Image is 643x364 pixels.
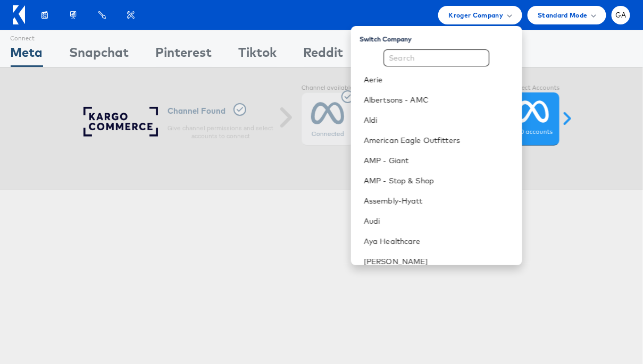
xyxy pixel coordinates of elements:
[156,43,212,67] div: Pinterest
[364,216,514,226] a: Audi
[302,84,355,92] label: Channel available
[615,12,627,19] span: GA
[11,30,43,43] div: Connect
[364,135,514,146] a: American Eagle Outfitters
[449,10,504,21] span: Kroger Company
[364,196,514,206] a: Assembly-Hyatt
[364,256,514,267] a: [PERSON_NAME]
[364,175,514,186] a: AMP - Stop & Shop
[364,115,514,125] a: Aldi
[239,43,277,67] div: Tiktok
[364,155,514,166] a: AMP - Giant
[304,43,344,67] div: Reddit
[506,84,560,92] label: Connect Accounts
[364,74,514,85] a: Aerie
[364,236,514,247] a: Aya Healthcare
[360,30,522,44] div: Switch Company
[364,95,514,105] a: Albertsons - AMC
[70,43,129,67] div: Snapchat
[11,43,43,67] div: Meta
[168,124,274,141] p: Give channel permissions and select accounts to connect
[383,49,489,66] input: Search
[513,128,553,137] label: 500 accounts
[538,10,588,21] span: Standard Mode
[168,103,274,118] h6: Channel Found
